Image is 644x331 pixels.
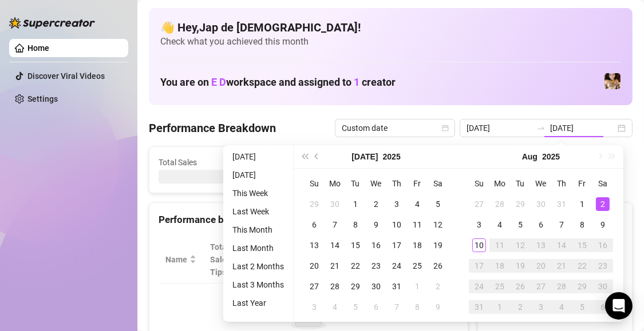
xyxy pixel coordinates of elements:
img: vixie [605,73,621,89]
img: logo-BBDzfeDw.svg [9,17,95,29]
h1: You are on workspace and assigned to creator [160,76,396,89]
span: Active Chats [282,156,376,169]
span: E D [211,76,226,88]
span: Chat Conversion [393,247,442,272]
span: Sales / Hour [339,247,370,272]
a: Home [27,43,49,53]
span: Custom date [342,119,448,137]
span: Name [165,253,187,266]
a: Settings [27,94,58,103]
th: Name [159,236,203,284]
span: Check what you achieved this month [160,35,621,48]
span: 1 [354,76,359,88]
div: Est. Hours Worked [272,247,317,272]
span: calendar [442,125,449,131]
span: Messages Sent [405,156,500,169]
div: Open Intercom Messenger [605,292,633,320]
div: Sales by OnlyFans Creator [487,212,623,228]
a: Discover Viral Videos [27,71,105,81]
h4: Performance Breakdown [149,120,276,136]
span: swap-right [536,123,546,133]
th: Sales / Hour [333,236,386,284]
input: Start date [467,122,532,134]
th: Total Sales & Tips [203,236,266,284]
h4: 👋 Hey, Jap de [DEMOGRAPHIC_DATA] ! [160,19,621,35]
span: to [536,123,546,133]
th: Chat Conversion [386,236,459,284]
span: Total Sales & Tips [210,241,250,278]
span: Total Sales [159,156,253,169]
input: End date [550,122,615,134]
div: Performance by OnlyFans Creator [159,212,459,228]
